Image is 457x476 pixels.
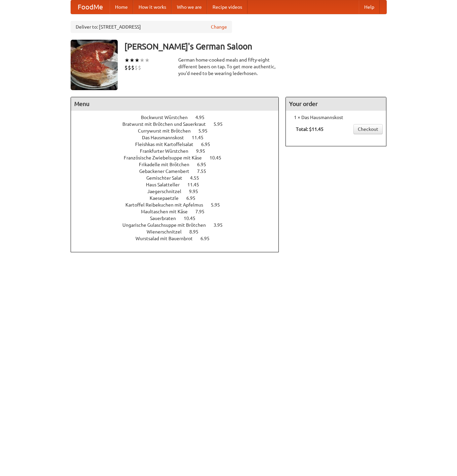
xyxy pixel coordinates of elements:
a: Bratwurst mit Brötchen und Sauerkraut 5.95 [122,121,235,127]
span: Sauerbraten [150,216,183,221]
h3: [PERSON_NAME]'s German Saloon [124,40,387,53]
span: 11.45 [187,182,206,187]
a: Bockwurst Würstchen 4.95 [141,115,217,120]
a: Home [110,0,133,14]
span: 7.95 [195,209,211,214]
span: 5.95 [211,202,227,208]
span: Kaesepaetzle [150,195,185,201]
h4: Menu [71,97,279,111]
li: 1 × Das Hausmannskost [289,114,383,121]
span: Wurstsalad mit Bauernbrot [136,236,199,241]
span: 4.95 [195,115,211,120]
span: Fleishkas mit Kartoffelsalat [135,142,200,147]
li: ★ [140,57,145,64]
a: Gemischter Salat 4.55 [146,175,212,181]
span: Bockwurst Würstchen [141,115,194,120]
div: German home-cooked meals and fifty-eight different beers on tap. To get more authentic, you'd nee... [178,57,279,77]
span: 6.95 [186,195,202,201]
span: Gebackener Camenbert [139,169,196,174]
span: 5.95 [214,121,229,127]
li: ★ [129,57,135,64]
span: 3.95 [214,222,229,228]
a: Wurstsalad mit Bauernbrot 6.95 [136,236,222,241]
span: 6.95 [200,236,216,241]
a: Frikadelle mit Brötchen 6.95 [139,162,219,167]
span: 6.95 [201,142,217,147]
h4: Your order [286,97,386,111]
div: Deliver to: [STREET_ADDRESS] [71,21,232,33]
a: Change [211,24,227,30]
li: $ [131,64,135,71]
span: 6.95 [197,162,213,167]
span: 8.95 [189,229,205,234]
span: Currywurst mit Brötchen [138,128,197,134]
span: 10.45 [184,216,202,221]
a: Kartoffel Reibekuchen mit Apfelmus 5.95 [125,202,232,208]
li: $ [128,64,131,71]
span: Wienerschnitzel [147,229,188,234]
a: Recipe videos [207,0,247,14]
span: 9.95 [196,148,212,154]
span: Kartoffel Reibekuchen mit Apfelmus [125,202,210,208]
a: Französische Zwiebelsuppe mit Käse 10.45 [124,155,234,160]
span: 5.95 [198,128,214,134]
a: How it works [133,0,172,14]
span: 4.55 [190,175,206,181]
a: Gebackener Camenbert 7.55 [139,169,219,174]
a: Help [359,0,380,14]
a: Haus Salatteller 11.45 [146,182,212,187]
span: Gemischter Salat [146,175,189,181]
li: ★ [135,57,140,64]
a: Who we are [172,0,207,14]
span: Frankfurter Würstchen [140,148,195,154]
li: $ [135,64,138,71]
span: 11.45 [192,135,210,140]
span: Frikadelle mit Brötchen [139,162,196,167]
li: ★ [145,57,150,64]
a: Frankfurter Würstchen 9.95 [140,148,218,154]
span: Französische Zwiebelsuppe mit Käse [124,155,208,160]
span: Haus Salatteller [146,182,186,187]
a: FoodMe [71,0,110,14]
a: Checkout [353,124,383,134]
a: Das Hausmannskost 11.45 [142,135,216,140]
a: Fleishkas mit Kartoffelsalat 6.95 [135,142,223,147]
li: ★ [124,57,129,64]
span: 9.95 [189,189,205,194]
a: Sauerbraten 10.45 [150,216,208,221]
a: Wienerschnitzel 8.95 [147,229,211,234]
a: Maultaschen mit Käse 7.95 [141,209,217,214]
span: Das Hausmannskost [142,135,191,140]
a: Ungarische Gulaschsuppe mit Brötchen 3.95 [122,222,235,228]
span: Ungarische Gulaschsuppe mit Brötchen [122,222,213,228]
a: Kaesepaetzle 6.95 [150,195,208,201]
b: Total: $11.45 [296,126,323,132]
img: angular.jpg [71,40,118,90]
a: Jaegerschnitzel 9.95 [147,189,211,194]
span: Jaegerschnitzel [147,189,188,194]
span: Bratwurst mit Brötchen und Sauerkraut [122,121,213,127]
li: $ [124,64,128,71]
span: Maultaschen mit Käse [141,209,194,214]
li: $ [138,64,141,71]
a: Currywurst mit Brötchen 5.95 [138,128,220,134]
span: 10.45 [210,155,228,160]
span: 7.55 [197,169,213,174]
